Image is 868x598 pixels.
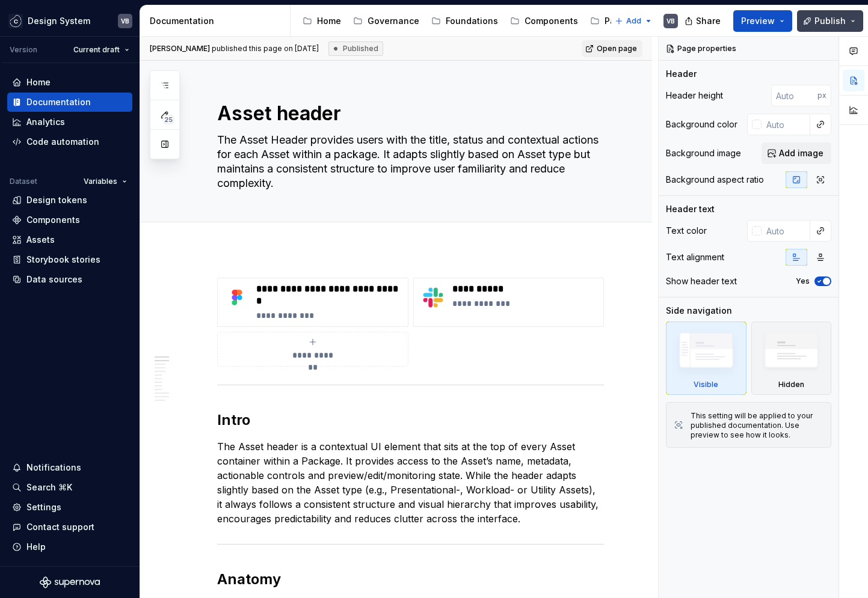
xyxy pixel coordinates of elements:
[7,93,132,112] a: Documentation
[73,45,120,55] span: Current draft
[666,174,764,186] div: Background aspect ratio
[582,40,642,57] a: Open page
[666,16,675,26] div: VB
[26,96,91,108] div: Documentation
[7,517,132,537] button: Contact support
[426,11,503,31] a: Foundations
[666,68,697,80] div: Header
[26,76,51,88] div: Home
[779,147,823,159] span: Add image
[8,14,23,28] img: f5634f2a-3c0d-4c0b-9dc3-3862a3e014c7.png
[666,147,741,159] div: Background image
[733,10,792,32] button: Preview
[7,112,132,132] a: Analytics
[817,91,826,100] p: px
[762,114,810,135] input: Auto
[26,136,99,148] div: Code automation
[7,458,132,477] button: Notifications
[328,41,383,56] div: Published
[150,44,210,53] span: [PERSON_NAME]
[223,283,251,312] img: 18a7591b-d0f8-432d-a48b-c706345778e8.png
[298,9,609,33] div: Page tree
[215,130,602,193] textarea: The Asset Header provides users with the title, status and contextual actions for each Asset with...
[666,118,737,130] div: Background color
[7,537,132,557] button: Help
[26,481,72,493] div: Search ⌘K
[762,220,810,242] input: Auto
[605,15,640,27] div: Patterns
[298,11,346,31] a: Home
[585,11,645,31] a: Patterns
[796,276,810,286] label: Yes
[368,15,419,27] div: Governance
[694,380,718,389] div: Visible
[150,15,285,27] div: Documentation
[26,501,61,513] div: Settings
[741,15,775,27] span: Preview
[525,15,578,27] div: Components
[762,142,831,164] button: Add image
[26,462,81,474] div: Notifications
[626,16,641,26] span: Add
[666,305,732,317] div: Side navigation
[7,132,132,151] a: Code automation
[40,576,100,588] svg: Supernova Logo
[217,410,604,430] h2: Intro
[26,116,65,128] div: Analytics
[7,250,132,269] a: Storybook stories
[611,13,656,29] button: Add
[666,322,746,395] div: Visible
[217,570,604,589] h2: Anatomy
[10,45,37,55] div: Version
[666,203,715,215] div: Header text
[419,283,448,312] img: 669f294b-c97f-4111-926f-c3c680870248.png
[162,115,174,124] span: 25
[7,270,132,289] a: Data sources
[505,11,583,31] a: Components
[797,10,863,32] button: Publish
[26,254,100,266] div: Storybook stories
[691,411,823,440] div: This setting will be applied to your published documentation. Use preview to see how it looks.
[348,11,424,31] a: Governance
[84,177,117,186] span: Variables
[150,44,319,53] span: published this page on [DATE]
[121,16,129,26] div: VB
[7,498,132,517] a: Settings
[78,173,132,190] button: Variables
[666,225,707,237] div: Text color
[28,15,90,27] div: Design System
[217,439,604,526] p: The Asset header is a contextual UI element that sits at the top of every Asset container within ...
[666,275,737,287] div: Show header text
[7,478,132,497] button: Search ⌘K
[597,44,637,53] span: Open page
[215,99,602,128] textarea: Asset header
[2,8,137,34] button: Design SystemVB
[814,15,846,27] span: Publish
[68,41,135,58] button: Current draft
[26,521,94,533] div: Contact support
[696,15,721,27] span: Share
[446,15,498,27] div: Foundations
[666,90,723,102] div: Header height
[679,10,728,32] button: Share
[7,230,132,249] a: Assets
[26,214,80,226] div: Components
[666,251,724,263] div: Text alignment
[10,177,37,186] div: Dataset
[317,15,341,27] div: Home
[26,541,46,553] div: Help
[771,85,817,106] input: Auto
[778,380,804,389] div: Hidden
[26,194,87,206] div: Design tokens
[7,191,132,210] a: Design tokens
[26,273,82,285] div: Data sources
[7,73,132,92] a: Home
[26,234,55,246] div: Assets
[751,322,832,395] div: Hidden
[7,210,132,230] a: Components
